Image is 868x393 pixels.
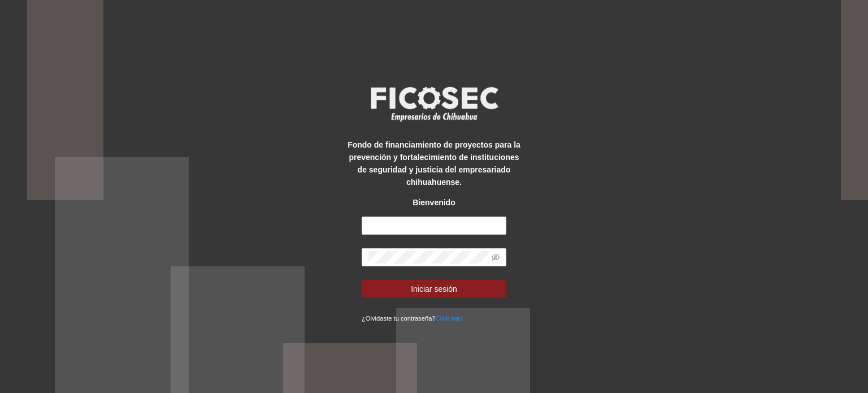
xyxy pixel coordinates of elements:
[492,253,500,261] span: eye-invisible
[362,315,463,322] small: ¿Olvidaste tu contraseña?
[362,280,506,298] button: Iniciar sesión
[348,140,520,187] strong: Fondo de financiamiento de proyectos para la prevención y fortalecimiento de instituciones de seg...
[363,83,505,125] img: logo
[411,283,457,295] span: Iniciar sesión
[436,315,463,322] a: Click aqui
[413,198,455,207] strong: Bienvenido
